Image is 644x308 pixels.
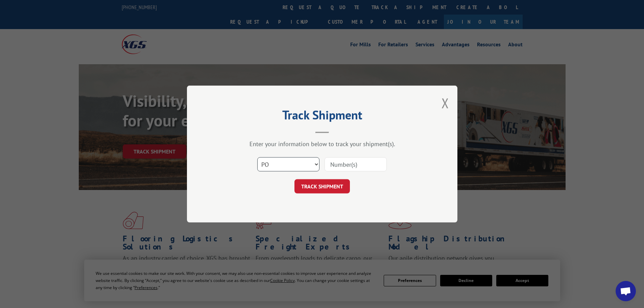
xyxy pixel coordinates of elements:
div: Open chat [616,281,636,301]
input: Number(s) [325,157,387,171]
h2: Track Shipment [221,110,424,123]
div: Enter your information below to track your shipment(s). [221,140,424,148]
button: TRACK SHIPMENT [294,179,350,193]
button: Close modal [442,94,449,112]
